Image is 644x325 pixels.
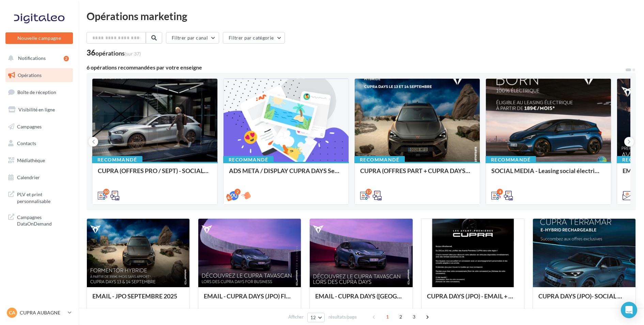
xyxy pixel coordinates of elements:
span: Médiathèque [17,157,45,163]
div: Recommandé [354,156,405,164]
span: CA [9,309,15,316]
a: Visibilité en ligne [4,103,74,117]
div: 10 [103,189,109,195]
div: 17 [366,189,372,195]
div: Recommandé [486,156,536,164]
span: résultats/page [328,314,357,320]
span: 2 [395,311,406,322]
a: Contacts [4,136,74,151]
div: 2 [234,189,241,195]
a: Médiathèque [4,153,74,168]
button: Filtrer par canal [166,32,219,44]
a: CA CUPRA AUBAGNE [5,306,73,319]
div: EMAIL - CUPRA DAYS (JPO) Fleet Générique [204,293,295,306]
span: Afficher [288,314,304,320]
div: EMAIL - JPO SEPTEMBRE 2025 [92,293,184,306]
button: Nouvelle campagne [5,32,73,44]
span: PLV et print personnalisable [17,190,70,204]
div: CUPRA (OFFRES PART + CUPRA DAYS / SEPT) - SOCIAL MEDIA [360,167,474,181]
span: Contacts [17,140,36,146]
span: Visibilité en ligne [18,107,55,112]
div: Opérations marketing [87,11,636,21]
span: Notifications [18,55,46,61]
p: CUPRA AUBAGNE [20,309,65,316]
button: 12 [307,313,325,322]
a: Campagnes DataOnDemand [4,210,74,230]
div: Open Intercom Messenger [621,302,637,318]
span: (sur 37) [125,51,141,57]
a: Calendrier [4,170,74,185]
a: PLV et print personnalisable [4,187,74,207]
span: Opérations [18,72,42,78]
span: 1 [382,311,393,322]
a: Boîte de réception [4,85,74,99]
button: Filtrer par catégorie [223,32,285,44]
span: 12 [310,315,316,320]
div: opérations [95,50,141,56]
span: Campagnes [17,123,42,129]
div: 36 [87,49,141,57]
div: CUPRA DAYS (JPO)- SOCIAL MEDIA [538,293,630,306]
div: Recommandé [92,156,142,164]
div: EMAIL - CUPRA DAYS ([GEOGRAPHIC_DATA]) Private Générique [315,293,407,306]
span: 3 [409,311,419,322]
div: CUPRA DAYS (JPO) - EMAIL + SMS [427,293,519,306]
div: 2 [64,56,69,61]
span: Calendrier [17,174,40,180]
div: ADS META / DISPLAY CUPRA DAYS Septembre 2025 [229,167,343,181]
div: Recommandé [223,156,274,164]
span: Campagnes DataOnDemand [17,213,70,227]
div: 6 opérations recommandées par votre enseigne [87,65,625,70]
div: SOCIAL MEDIA - Leasing social électrique - CUPRA Born [491,167,605,181]
a: Opérations [4,68,74,82]
div: CUPRA (OFFRES PRO / SEPT) - SOCIAL MEDIA [98,167,212,181]
div: 4 [497,189,503,195]
span: Boîte de réception [17,89,56,95]
a: Campagnes [4,120,74,134]
button: Notifications 2 [4,51,72,65]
